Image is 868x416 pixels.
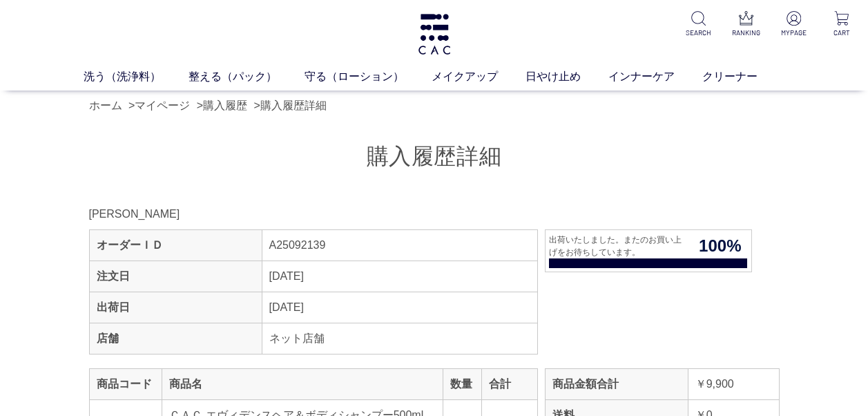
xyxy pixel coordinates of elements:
a: SEARCH [684,11,714,38]
th: 商品名 [162,368,443,399]
p: CART [827,28,857,38]
a: 守る（ローション） [305,68,432,85]
td: [DATE] [262,261,537,292]
a: RANKING [731,11,762,38]
a: インナーケア [608,68,702,85]
p: SEARCH [684,28,714,38]
span: 100% [689,234,751,258]
a: クリーナー [702,68,785,85]
p: MYPAGE [779,28,809,38]
td: ネット店舗 [262,323,537,354]
a: 購入履歴 [203,100,247,111]
a: ホーム [89,100,122,111]
th: 出荷日 [89,292,262,323]
a: メイクアップ [432,68,525,85]
li: > [197,97,251,114]
h1: 購入履歴詳細 [89,142,780,171]
a: MYPAGE [779,11,809,38]
li: > [254,97,330,114]
th: 数量 [443,368,481,399]
th: 注文日 [89,261,262,292]
td: [DATE] [262,292,537,323]
td: A25092139 [262,229,537,261]
p: RANKING [731,28,762,38]
a: マイページ [135,100,190,111]
li: > [128,97,193,114]
a: CART [827,11,857,38]
a: 購入履歴詳細 [260,100,327,111]
a: 整える（パック） [189,68,305,85]
span: 出荷いたしました。またのお買い上げをお待ちしています。 [546,234,690,258]
div: [PERSON_NAME] [89,206,434,223]
a: 洗う（洗浄料） [84,68,189,85]
th: 合計 [481,368,537,399]
th: オーダーＩＤ [89,229,262,261]
td: ￥9,900 [688,368,779,399]
img: logo [416,14,452,55]
th: 商品金額合計 [545,368,688,399]
th: 店舗 [89,323,262,354]
th: 商品コード [89,368,162,399]
a: 日やけ止め [525,68,608,85]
